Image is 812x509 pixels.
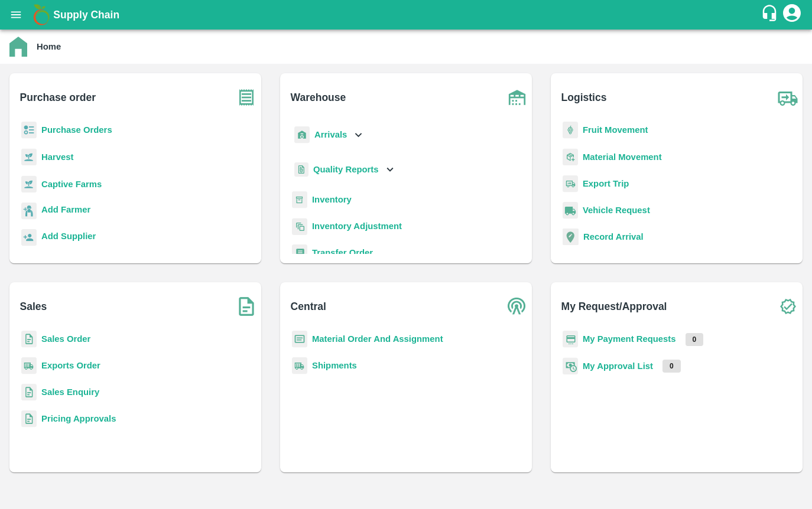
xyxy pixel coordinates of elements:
[41,334,90,344] a: Sales Order
[314,130,347,139] b: Arrivals
[294,162,308,177] img: qualityReport
[21,384,37,401] img: sales
[583,361,653,371] a: My Approval List
[20,298,47,315] b: Sales
[41,152,73,162] a: Harvest
[583,205,650,215] a: Vehicle Request
[781,2,803,27] div: account of current user
[292,331,307,348] img: centralMaterial
[312,361,357,370] a: Shipments
[312,195,352,204] a: Inventory
[312,334,443,344] a: Material Order And Assignment
[561,89,607,106] b: Logistics
[41,205,90,214] b: Add Farmer
[21,331,37,348] img: sales
[294,126,310,143] img: whArrival
[30,3,53,27] img: logo
[21,175,37,193] img: harvest
[583,125,648,135] a: Fruit Movement
[292,122,365,148] div: Arrivals
[292,244,307,262] img: whTransfer
[312,221,402,231] a: Inventory Adjustment
[232,292,261,321] img: soSales
[561,298,667,315] b: My Request/Approval
[41,361,100,370] a: Exports Order
[563,357,578,375] img: approval
[502,83,532,112] img: warehouse
[773,292,803,321] img: check
[41,180,102,189] a: Captive Farms
[41,231,96,241] b: Add Supplier
[21,148,37,166] img: harvest
[41,414,116,423] a: Pricing Approvals
[583,152,662,162] a: Material Movement
[563,331,578,348] img: payment
[563,229,579,245] img: recordArrival
[53,6,761,23] a: Supply Chain
[9,37,27,57] img: home
[313,165,379,174] b: Quality Reports
[20,89,96,106] b: Purchase order
[53,9,119,21] b: Supply Chain
[37,42,61,51] b: Home
[291,89,346,106] b: Warehouse
[563,202,578,219] img: vehicle
[292,218,307,235] img: inventory
[41,230,96,246] a: Add Supplier
[291,298,326,315] b: Central
[761,4,781,25] div: customer-support
[583,179,629,188] a: Export Trip
[502,292,532,321] img: central
[41,125,112,135] a: Purchase Orders
[21,203,37,220] img: farmer
[292,191,307,208] img: whInventory
[41,387,99,397] a: Sales Enquiry
[563,122,578,139] img: fruit
[312,248,373,257] a: Transfer Order
[21,122,37,139] img: reciept
[686,333,704,346] p: 0
[21,357,37,374] img: shipments
[292,357,307,374] img: shipments
[41,203,90,219] a: Add Farmer
[773,83,803,112] img: truck
[232,83,261,112] img: purchase
[2,1,30,28] button: open drawer
[21,229,37,246] img: supplier
[662,360,681,373] p: 0
[563,148,578,166] img: material
[292,158,397,182] div: Quality Reports
[583,232,644,242] a: Record Arrival
[21,410,37,428] img: sales
[583,334,676,344] a: My Payment Requests
[563,175,578,192] img: delivery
